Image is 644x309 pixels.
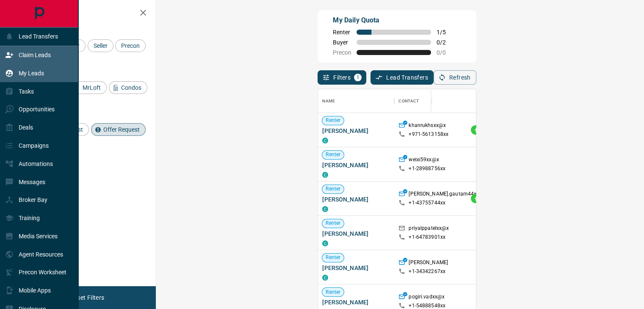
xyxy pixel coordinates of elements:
span: Renter [322,289,344,296]
p: +1- 28988756xx [409,165,445,172]
h2: Filters [27,8,147,19]
p: [PERSON_NAME].gautam44xx@x [409,190,486,199]
div: Precon [115,39,146,52]
div: Name [322,89,335,113]
button: Refresh [434,70,476,85]
button: Reset Filters [64,290,110,305]
span: Renter [322,220,344,227]
div: condos.ca [322,240,328,246]
span: 0 / 0 [436,49,455,56]
span: Renter [322,185,344,193]
span: Condos [118,84,144,91]
span: Precon [333,49,351,56]
div: MrLoft [70,81,107,94]
div: Contact [394,89,462,113]
div: condos.ca [322,172,328,178]
span: 1 [355,74,361,80]
span: Renter [322,151,344,158]
span: Seller [91,42,111,49]
div: Seller [88,39,113,52]
span: Buyer [333,39,351,46]
div: Name [318,89,394,113]
p: +1- 34342267xx [409,268,445,275]
span: [PERSON_NAME] [322,229,390,238]
div: condos.ca [322,138,328,143]
span: Precon [118,42,143,49]
span: 1 / 5 [436,29,455,36]
span: [PERSON_NAME] [322,264,390,272]
div: Contact [398,89,419,113]
p: [PERSON_NAME] [409,259,448,268]
div: Condos [109,81,147,94]
span: Offer Request [100,126,143,133]
div: condos.ca [322,275,328,281]
p: +971- 5613158xx [409,131,448,138]
button: Lead Transfers [370,70,434,85]
span: MrLoft [80,84,104,91]
p: My Daily Quota [333,15,455,25]
p: pogiri.vadxx@x [409,293,445,302]
span: [PERSON_NAME] [322,161,390,169]
p: khanrukhsxx@x [409,122,446,131]
p: weixi59xx@x [409,156,439,165]
span: Renter [322,254,344,261]
span: [PERSON_NAME] [322,195,390,204]
div: condos.ca [322,206,328,212]
p: +1- 64783901xx [409,234,445,241]
span: [PERSON_NAME] [322,298,390,306]
p: +1- 43755744xx [409,199,445,207]
button: Filters1 [318,70,366,85]
span: Renter [322,117,344,124]
span: 0 / 2 [436,39,455,46]
span: Renter [333,29,351,36]
span: [PERSON_NAME] [322,127,390,135]
div: Offer Request [91,123,146,136]
p: priyalppatelxx@x [409,225,449,234]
